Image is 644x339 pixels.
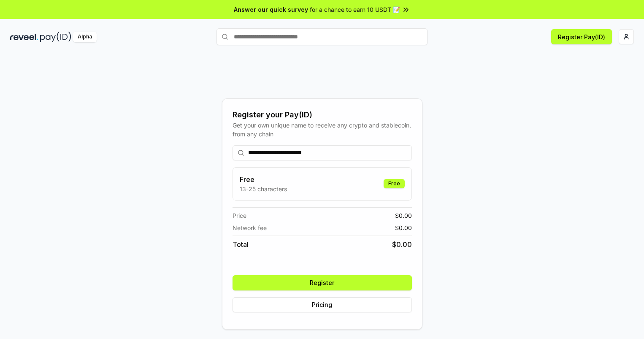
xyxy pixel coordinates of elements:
[310,5,400,14] span: for a chance to earn 10 USDT 📝
[395,211,412,220] span: $ 0.00
[233,297,412,312] button: Pricing
[233,275,412,290] button: Register
[233,121,412,138] div: Get your own unique name to receive any crypto and stablecoin, from any chain
[395,223,412,232] span: $ 0.00
[551,29,612,44] button: Register Pay(ID)
[233,223,267,232] span: Network fee
[233,211,246,220] span: Price
[233,109,412,121] div: Register your Pay(ID)
[40,32,71,42] img: pay_id
[234,5,308,14] span: Answer our quick survey
[240,174,287,184] h3: Free
[73,32,97,42] div: Alpha
[384,179,405,188] div: Free
[240,184,287,193] p: 13-25 characters
[392,239,412,250] span: $ 0.00
[10,32,38,42] img: reveel_dark
[233,239,249,250] span: Total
